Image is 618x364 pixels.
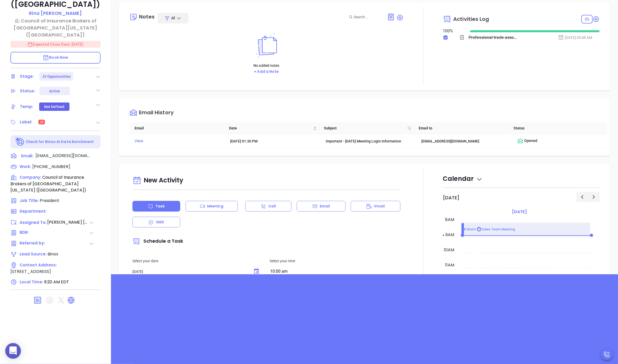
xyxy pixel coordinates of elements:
[20,164,31,169] span: Work:
[20,240,47,247] span: Referred by:
[36,153,90,159] span: [EMAIL_ADDRESS][DOMAIN_NAME]
[20,87,35,95] div: Status:
[132,269,248,274] input: MM/DD/YYYY
[132,238,183,244] span: Schedule a Task
[20,103,33,111] div: Temp:
[29,10,82,17] p: Rino [PERSON_NAME]
[324,125,405,131] span: Subject
[20,208,46,214] span: Department:
[20,73,34,80] div: Stage:
[443,174,483,183] span: Calendar
[15,137,25,146] img: Ai-Enrich-DaqCidB-.svg
[326,138,414,144] div: Important - [DATE] Meeting Login Information
[132,174,401,187] div: New Activity
[155,204,165,209] p: Task
[44,279,69,285] span: 9:20 AM EDT
[49,87,60,95] div: Active
[20,175,41,180] span: Company:
[464,227,515,232] p: 8:30am Sales Team Meeting
[508,122,603,134] th: Status
[443,195,460,201] h2: [DATE]
[443,247,456,253] div: 10am
[445,232,456,238] div: 9am
[469,34,518,41] div: Professional trade association representing independent brokers in the [US_STATE][GEOGRAPHIC_DATA...
[48,251,58,257] span: Binox
[20,220,47,226] span: Assigned To:
[517,138,605,144] div: Opened
[413,122,508,134] th: Email to
[132,258,263,264] p: Select your date
[135,138,223,145] div: View
[511,208,528,216] a: [DATE]
[576,192,588,202] button: Previous day
[171,15,175,21] span: All
[224,122,319,134] th: Date
[20,230,47,236] span: BDR:
[29,10,82,17] a: Rino [PERSON_NAME]
[444,262,456,268] div: 11am
[229,125,312,131] span: Date
[20,262,57,268] span: Contact Address:
[139,14,155,19] div: Notes
[268,204,276,209] p: Call
[453,16,489,22] span: Activities Log
[252,69,280,75] button: + Add a Note
[26,139,94,145] p: Check for Binox AI Data Enrichment
[250,265,263,278] button: Choose date, selected date is Aug 16, 2025
[10,268,51,275] span: [STREET_ADDRESS]
[20,118,32,126] div: Label:
[42,72,71,81] div: JV Opportunities
[156,219,164,225] p: SMS
[443,28,464,34] div: 100 %
[20,198,39,203] span: Job Title:
[230,138,318,144] div: [DATE] 01:30 PM
[21,153,33,159] span: Email:
[588,192,600,202] button: Next day
[207,204,223,209] p: Meeting
[421,138,510,144] div: [EMAIL_ADDRESS][DOMAIN_NAME]
[40,198,59,204] span: President
[40,119,44,125] span: JV
[320,204,330,209] p: Email
[20,251,46,257] span: Lead Source:
[129,122,224,134] th: Email
[44,103,64,111] div: Not Defined
[10,41,101,48] p: Expected Close Date: [DATE]
[43,55,68,60] span: Book Now
[252,33,281,58] img: Notes
[252,63,280,68] p: No added notes
[374,204,385,209] p: Vmail
[10,17,101,38] a: Council of Insurance Brokers of [GEOGRAPHIC_DATA][US_STATE] ([GEOGRAPHIC_DATA])
[444,217,456,223] div: 8am
[558,35,593,40] div: [DATE] 09:48 AM
[270,258,400,264] p: Select your time
[20,279,43,285] span: Local Time:
[47,219,89,225] span: [PERSON_NAME] [PERSON_NAME]
[10,174,86,193] span: Council of Insurance Brokers of [GEOGRAPHIC_DATA][US_STATE] ([GEOGRAPHIC_DATA])
[32,164,70,170] span: [PHONE_NUMBER]
[139,110,174,117] div: Email History
[354,14,381,20] input: Search...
